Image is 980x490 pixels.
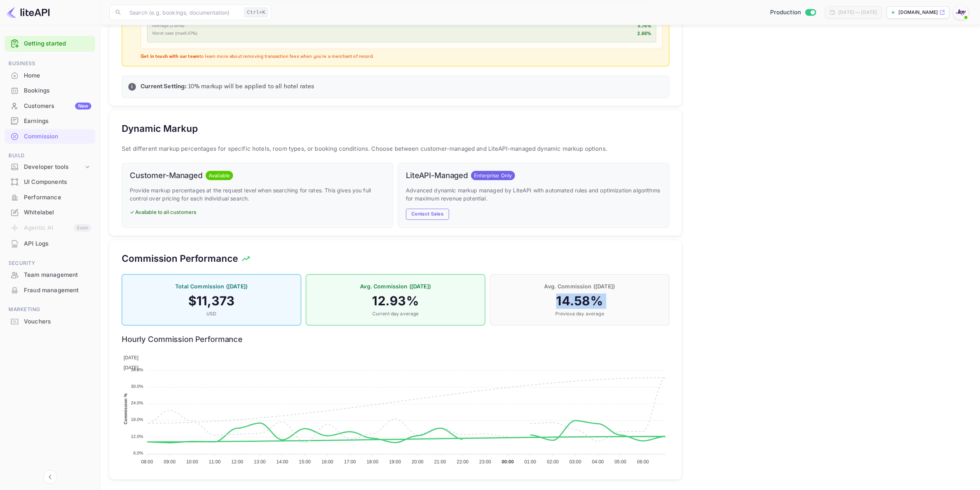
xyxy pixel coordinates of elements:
p: 2.66 % [637,30,651,37]
tspan: 16:00 [322,459,333,465]
tspan: 12.0% [131,434,143,438]
div: Ctrl+K [244,7,268,17]
span: Production [770,8,801,17]
tspan: 15:00 [299,459,311,465]
tspan: 22:00 [457,459,469,465]
div: Team management [24,271,91,280]
div: Commission [24,132,91,141]
tspan: 03:00 [570,459,581,465]
div: New [75,103,91,109]
tspan: 19:00 [389,459,401,465]
div: Vouchers [24,317,91,326]
div: UI Components [5,175,95,190]
strong: Current Setting: [141,83,186,91]
div: Team management [5,268,95,283]
p: i [131,83,132,90]
div: Earnings [5,114,95,129]
a: Fraud management [5,283,95,297]
div: API Logs [5,236,95,251]
h5: Commission Performance [122,253,238,265]
tspan: 01:00 [524,459,536,465]
div: API Logs [24,239,91,248]
p: ✓ Available to all customers [130,209,385,216]
div: Bookings [5,83,95,98]
span: Business [5,59,95,68]
tspan: 18:00 [367,459,379,465]
div: Vouchers [5,314,95,329]
tspan: 09:00 [164,459,176,465]
div: Earnings [24,117,91,126]
tspan: 10:00 [186,459,198,465]
tspan: 08:00 [141,459,153,465]
h4: 12.93 % [314,293,477,309]
p: 5.76 % [638,23,651,30]
span: [DATE] [124,355,139,360]
tspan: 23:00 [479,459,491,465]
p: Previous day average [498,310,661,317]
a: Whitelabel [5,205,95,219]
tspan: 12:00 [231,459,243,465]
tspan: 18.0% [131,417,143,422]
a: Bookings [5,83,95,98]
p: Worst case (max 6.67 %): [152,30,198,37]
a: Home [5,68,95,83]
button: Collapse navigation [43,470,57,484]
div: Customers [24,102,91,111]
img: LiteAPI logo [6,6,50,19]
h5: Dynamic Markup [122,123,198,135]
button: Contact Sales [406,209,449,220]
div: CustomersNew [5,99,95,114]
div: Home [5,68,95,83]
tspan: 00:00 [502,459,514,465]
a: Team management [5,268,95,282]
p: Set different markup percentages for specific hotels, room types, or booking conditions. Choose b... [122,144,669,153]
span: Security [5,259,95,268]
p: to learn more about removing transaction fees when you're a merchant of record. [141,54,663,60]
text: Commission % [123,393,128,424]
span: Build [5,152,95,160]
h6: LiteAPI-Managed [406,171,468,180]
tspan: 20:00 [412,459,424,465]
tspan: 11:00 [209,459,221,465]
tspan: 06:00 [637,459,649,465]
span: Available [206,172,233,180]
h6: Customer-Managed [130,171,203,180]
tspan: 17:00 [344,459,356,465]
a: Getting started [24,39,91,48]
h4: $ 11,373 [130,293,293,309]
div: [DATE] — [DATE] [838,9,877,16]
h4: 14.58 % [498,293,661,309]
img: With Joy [955,6,967,19]
div: Home [24,71,91,80]
strong: Get in touch with our team [141,54,199,59]
div: Whitelabel [5,205,95,220]
p: Total Commission ([DATE]) [130,282,293,290]
tspan: 24.0% [131,401,143,405]
tspan: 05:00 [615,459,627,465]
p: Avg. Commission ([DATE]) [314,282,477,290]
p: Avg. Commission ([DATE]) [498,282,661,290]
p: Provide markup percentages at the request level when searching for rates. This gives you full con... [130,186,385,202]
div: Developer tools [24,163,84,172]
tspan: 14:00 [276,459,288,465]
div: Bookings [24,86,91,95]
tspan: 21:00 [434,459,446,465]
a: API Logs [5,236,95,251]
p: Current day average [314,310,477,317]
span: Enterprise Only [471,172,515,180]
div: Commission [5,129,95,144]
div: Whitelabel [24,208,91,217]
a: Vouchers [5,314,95,328]
div: UI Components [24,178,91,187]
input: Search (e.g. bookings, documentation) [125,5,241,20]
tspan: 02:00 [547,459,559,465]
p: [DOMAIN_NAME] [898,9,938,16]
a: UI Components [5,175,95,189]
p: 10 % markup will be applied to all hotel rates [141,82,663,91]
div: Fraud management [24,286,91,295]
div: Developer tools [5,160,95,174]
a: CustomersNew [5,99,95,113]
tspan: 30.0% [131,384,143,389]
tspan: 13:00 [254,459,266,465]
